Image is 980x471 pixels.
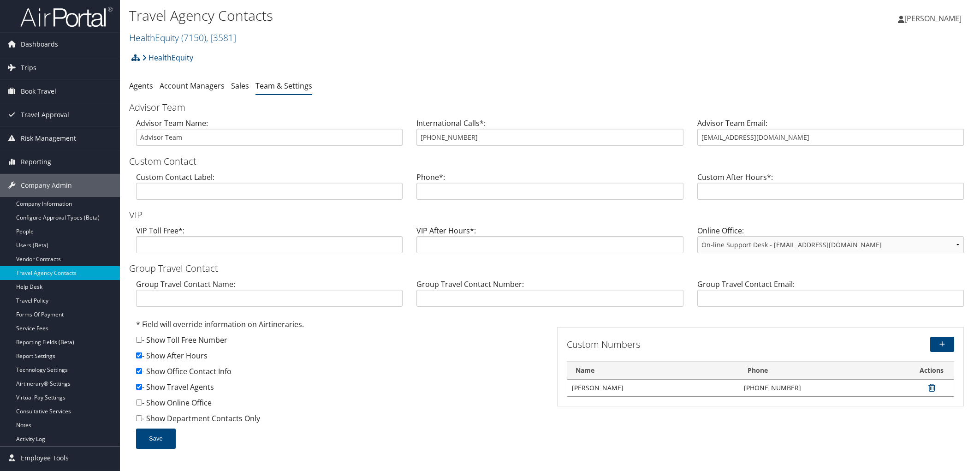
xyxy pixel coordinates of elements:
[129,279,410,314] div: Group Travel Contact Name:
[136,382,543,397] div: - Show Travel Agents
[909,362,954,380] th: Actions: activate to sort column ascending
[136,366,543,382] div: - Show Office Contact Info
[410,279,690,314] div: Group Travel Contact Number:
[129,209,971,221] h3: VIP
[129,155,971,168] h3: Custom Contact
[136,319,543,334] div: * Field will override information on Airtineraries.
[129,118,410,153] div: Advisor Team Name:
[20,6,113,28] img: airportal-logo.png
[567,338,823,351] h3: Custom Numbers
[21,174,72,197] span: Company Admin
[567,380,740,396] td: [PERSON_NAME]
[21,80,56,103] span: Book Travel
[255,81,312,91] a: Team & Settings
[690,118,971,153] div: Advisor Team Email:
[898,5,971,32] a: [PERSON_NAME]
[231,81,249,91] a: Sales
[136,429,176,449] button: Save
[904,13,962,24] span: [PERSON_NAME]
[129,6,690,25] h1: Travel Agency Contacts
[21,103,69,126] span: Travel Approval
[21,150,51,173] span: Reporting
[739,362,909,380] th: Phone: activate to sort column ascending
[206,31,236,44] span: , [ 3581 ]
[410,118,690,153] div: International Calls*:
[690,172,971,207] div: Custom After Hours*:
[129,262,971,275] h3: Group Travel Contact
[136,350,543,366] div: - Show After Hours
[136,413,543,429] div: - Show Department Contacts Only
[410,172,690,207] div: Phone*:
[142,48,193,67] a: HealthEquity
[129,172,410,207] div: Custom Contact Label:
[21,56,36,79] span: Trips
[129,81,153,91] a: Agents
[690,279,971,314] div: Group Travel Contact Email:
[129,31,236,44] a: HealthEquity
[410,225,690,261] div: VIP After Hours*:
[181,31,206,44] span: ( 7150 )
[129,225,410,261] div: VIP Toll Free*:
[739,380,909,396] td: [PHONE_NUMBER]
[690,225,971,261] div: Online Office:
[160,81,225,91] a: Account Managers
[129,101,971,114] h3: Advisor Team
[21,127,76,150] span: Risk Management
[567,362,740,380] th: Name: activate to sort column descending
[21,447,69,470] span: Employee Tools
[136,334,543,350] div: - Show Toll Free Number
[21,33,58,56] span: Dashboards
[136,397,543,413] div: - Show Online Office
